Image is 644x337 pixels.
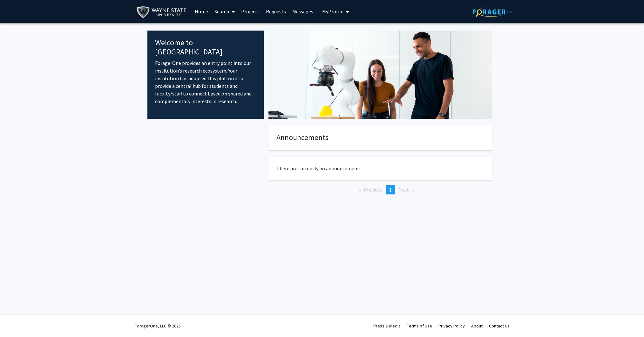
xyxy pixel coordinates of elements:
a: Privacy Policy [438,323,465,329]
span: 1 [389,186,392,193]
a: Search [211,0,238,23]
span: My Profile [322,8,343,15]
a: Terms of Use [407,323,432,329]
img: ForagerOne Logo [473,7,513,17]
p: ForagerOne provides an entry point into our institution’s research ecosystem. Your institution ha... [155,59,256,105]
a: About [471,323,483,329]
h4: Welcome to [GEOGRAPHIC_DATA] [155,38,256,57]
a: Press & Media [373,323,401,329]
a: Requests [263,0,289,23]
span: Previous [364,186,383,193]
a: Contact Us [489,323,510,329]
a: Home [192,0,211,23]
a: Projects [238,0,263,23]
img: Cover Image [268,31,492,119]
ul: Pagination [268,185,492,194]
div: ForagerOne, LLC © 2025 [135,315,181,337]
iframe: Chat [5,308,27,332]
span: Next [398,186,409,193]
p: There are currently no announcements. [276,165,484,172]
img: Wayne State University Logo [136,5,189,19]
a: Messages [289,0,316,23]
h4: Announcements [276,133,484,142]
